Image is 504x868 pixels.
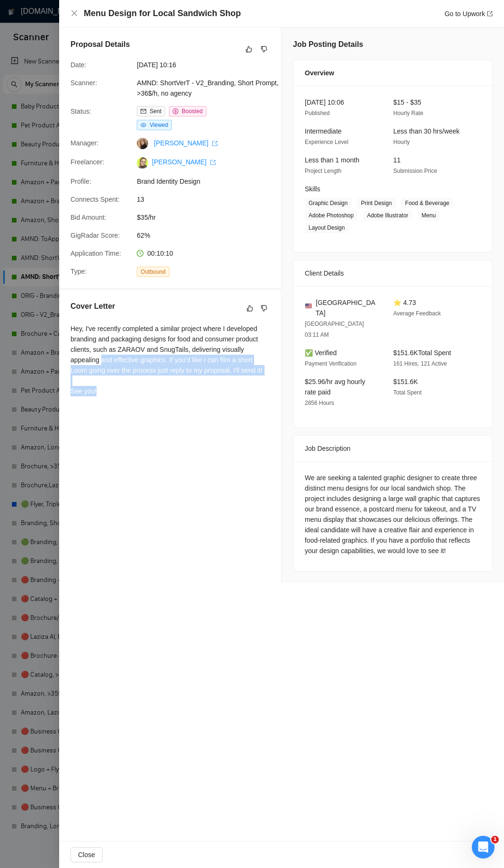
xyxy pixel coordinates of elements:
span: Bid Amount: [71,214,106,221]
button: Close [71,847,103,862]
span: Sent [150,108,161,115]
span: [GEOGRAPHIC_DATA] [316,297,378,318]
span: [DATE] 10:06 [305,98,344,106]
a: Go to Upworkexport [444,10,493,18]
span: export [212,141,218,146]
button: dislike [258,303,270,314]
span: Average Feedback [393,310,441,317]
div: Hey, I've recently completed a similar project where I developed branding and packaging designs f... [71,323,270,396]
span: 161 Hires, 121 Active [393,360,447,367]
span: Intermediate [305,127,342,135]
span: Payment Verification [305,360,356,367]
button: like [243,44,255,55]
span: Type: [71,268,87,275]
span: [GEOGRAPHIC_DATA] 03:11 AM [305,321,364,338]
img: 🇺🇸 [305,303,312,309]
button: like [244,303,256,314]
h5: Job Posting Details [293,39,363,50]
span: Graphic Design [305,198,352,208]
span: close [71,9,78,17]
span: mail [141,108,146,114]
span: Menu [418,210,440,221]
span: Project Length [305,168,341,174]
span: GigRadar Score: [71,232,120,239]
span: like [247,304,253,312]
span: 11 [393,156,401,164]
span: Layout Design [305,223,349,233]
span: ✅ Verified [305,349,337,357]
span: Adobe Photoshop [305,210,357,221]
span: dollar [173,108,178,114]
span: Date: [71,61,86,69]
span: $35/hr [137,212,279,223]
span: ⭐ 4.73 [393,299,416,306]
span: $15 - $35 [393,98,421,106]
span: eye [141,122,146,128]
button: dislike [258,44,270,55]
span: Skills [305,185,320,193]
span: Outbound [137,267,169,277]
span: [DATE] 10:16 [137,60,279,70]
h4: Menu Design for Local Sandwich Shop [84,8,241,19]
span: Application Time: [71,250,121,257]
span: Published [305,110,330,116]
span: Status: [71,107,91,115]
span: Viewed [150,122,168,128]
iframe: Intercom live chat [472,836,495,859]
span: Hourly Rate [393,110,423,116]
span: Manager: [71,139,98,147]
span: Brand Identity Design [137,176,279,187]
span: Adobe Illustrator [363,210,412,221]
span: Freelancer: [71,158,104,166]
span: like [246,45,252,53]
img: c1ANJdDIEFa5DN5yolPp7_u0ZhHZCEfhnwVqSjyrCV9hqZg5SCKUb7hD_oUrqvcJOM [137,157,148,169]
span: $151.6K [393,378,418,385]
button: Close [71,9,78,18]
span: 1 [491,836,499,843]
a: [PERSON_NAME] export [152,158,216,166]
span: export [210,160,216,165]
span: Profile: [71,178,91,185]
span: dislike [261,304,267,312]
span: dislike [261,45,267,53]
h5: Proposal Details [71,39,130,50]
span: Experience Level [305,139,348,145]
span: Print Design [357,198,396,208]
span: Total Spent [393,389,422,396]
a: [PERSON_NAME] export [154,139,218,147]
div: Client Details [305,260,481,286]
span: 62% [137,230,279,241]
span: Connects Spent: [71,196,120,203]
span: export [487,11,493,17]
span: 13 [137,194,279,205]
div: Job Description [305,436,481,461]
span: Overview [305,68,334,78]
h5: Cover Letter [71,301,115,312]
span: Hourly [393,139,410,145]
span: 00:10:10 [147,250,173,257]
span: Close [78,850,95,860]
span: AMND: ShortVerT - V2_Branding, Short Prompt, >36$/h, no agency [137,78,279,98]
span: Less than 1 month [305,156,359,164]
span: Scanner: [71,79,97,87]
span: Submission Price [393,168,437,174]
span: $151.6K Total Spent [393,349,451,357]
span: $25.96/hr avg hourly rate paid [305,378,365,396]
span: 2856 Hours [305,400,334,406]
span: clock-circle [137,250,143,257]
span: Food & Beverage [401,198,453,208]
div: We are seeking a talented graphic designer to create three distinct menu designs for our local sa... [305,473,481,556]
span: Less than 30 hrs/week [393,127,460,135]
span: Boosted [182,108,203,115]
